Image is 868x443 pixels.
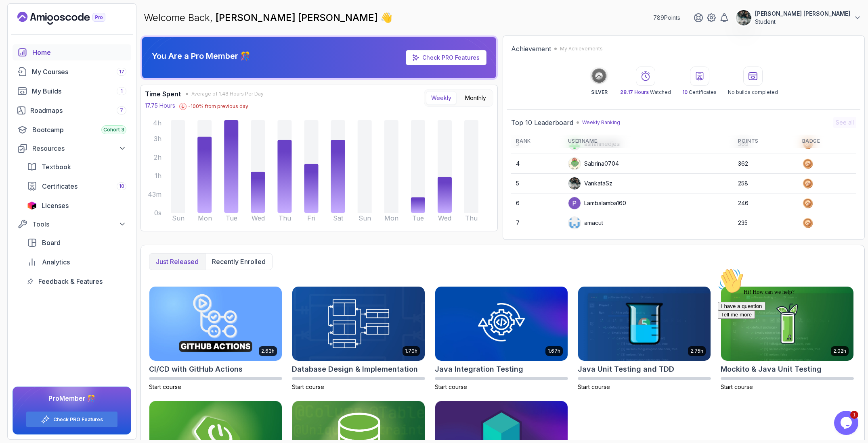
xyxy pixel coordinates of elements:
tspan: Tue [412,214,424,222]
button: Just released [149,254,205,270]
span: Start course [578,383,610,390]
img: :wave: [3,3,29,29]
p: Certificates [682,89,717,96]
img: user profile image [736,10,751,25]
tspan: Mon [384,214,398,222]
p: 2.75h [690,348,703,354]
div: Tools [32,219,126,229]
a: Database Design & Implementation card1.70hDatabase Design & ImplementationStart course [292,286,425,391]
p: 2.63h [261,348,275,354]
span: [PERSON_NAME] [PERSON_NAME] [216,12,380,23]
span: Analytics [42,257,70,267]
p: My Achievements [560,46,603,52]
span: Hi! How can we help? [3,24,80,30]
tspan: 3h [154,135,161,143]
a: bootcamp [13,122,131,138]
h2: Database Design & Implementation [292,364,418,375]
span: 👋 [379,10,394,25]
p: No builds completed [728,89,778,96]
div: 👋Hi! How can we help?I have a questionTell me more [3,3,149,54]
p: 1.70h [405,348,417,354]
span: Feedback & Features [38,277,103,286]
a: roadmaps [13,102,131,119]
span: Board [42,238,61,247]
div: Sabrina0704 [568,157,619,170]
th: Rank [511,135,563,148]
iframe: chat widget [834,411,860,435]
iframe: chat widget [715,265,860,407]
a: feedback [22,273,131,289]
p: You Are a Pro Member 🎊 [152,50,250,62]
tspan: 2h [154,153,161,161]
img: user profile image [568,217,581,229]
div: My Courses [32,67,126,77]
td: 246 [733,193,797,213]
p: -100 % from previous day [188,103,248,110]
img: jetbrains icon [27,202,37,210]
span: Licenses [42,201,69,210]
td: 6 [511,193,563,213]
tspan: Thu [465,214,478,222]
a: Check PRO Features [53,416,103,423]
span: 10 [682,89,688,95]
img: user profile image [568,177,581,189]
div: Lambalamba160 [568,197,626,210]
p: 1.67h [548,348,560,354]
img: default monster avatar [568,158,581,170]
p: SILVER [591,89,608,96]
span: 7 [120,107,123,114]
a: licenses [22,198,131,214]
a: CI/CD with GitHub Actions card2.63hCI/CD with GitHub ActionsStart course [149,286,282,391]
p: Weekly Ranking [582,119,620,126]
th: Username [563,135,734,148]
tspan: Fri [307,214,315,222]
span: 17 [119,69,124,75]
button: Check PRO Features [26,411,118,428]
a: Check PRO Features [422,54,480,61]
td: 362 [733,154,797,174]
button: Tools [13,217,131,231]
button: Tell me more [3,46,40,54]
a: analytics [22,254,131,270]
span: Start course [435,383,467,390]
h2: Java Unit Testing and TDD [578,364,674,375]
div: amacut [568,216,603,229]
tspan: 0s [154,209,161,217]
a: textbook [22,159,131,175]
span: Average of 1.48 Hours Per Day [191,91,264,97]
h2: Achievement [511,44,551,54]
a: courses [13,64,131,80]
div: Home [32,48,126,57]
p: Welcome Back, [144,11,392,24]
h2: Top 10 Leaderboard [511,118,573,127]
tspan: Wed [252,214,265,222]
button: I have a question [3,37,51,46]
p: Student [755,18,850,26]
span: Textbook [42,162,71,172]
td: 258 [733,174,797,193]
button: Recently enrolled [205,254,272,270]
p: Recently enrolled [212,257,266,266]
tspan: 1h [155,172,161,180]
img: Java Integration Testing card [435,287,568,361]
tspan: Tue [226,214,237,222]
div: VankataSz [568,177,612,190]
td: 5 [511,174,563,193]
td: 235 [733,213,797,233]
tspan: 43m [148,190,161,198]
button: Resources [13,141,131,156]
th: Badge [797,135,856,148]
p: Watched [620,89,671,96]
span: 28.17 Hours [620,89,649,95]
tspan: Thu [279,214,291,222]
a: certificates [22,178,131,194]
p: 789 Points [653,14,680,22]
a: Check PRO Features [406,50,486,65]
tspan: Sat [333,214,344,222]
h2: Java Integration Testing [435,364,523,375]
span: Certificates [42,181,78,191]
td: 4 [511,154,563,174]
a: Java Unit Testing and TDD card2.75hJava Unit Testing and TDDStart course [578,286,711,391]
a: board [22,235,131,251]
p: 17.75 Hours [145,102,175,110]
